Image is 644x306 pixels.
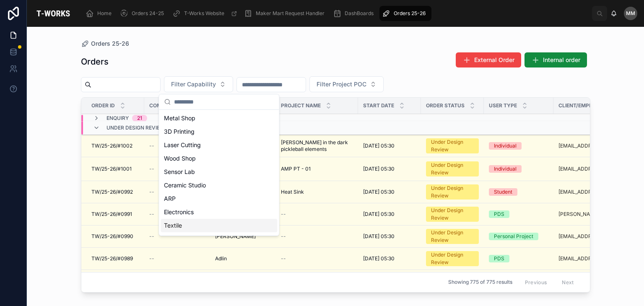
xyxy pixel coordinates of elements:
a: -- [281,211,353,218]
a: Under Design Review [426,207,479,222]
span: Under Design Review [106,124,165,131]
div: Under Design Review [431,138,474,153]
a: [EMAIL_ADDRESS][DOMAIN_NAME] [558,255,632,262]
a: [EMAIL_ADDRESS][DOMAIN_NAME] [558,189,632,195]
div: 21 [137,115,142,122]
button: Select Button [309,76,384,92]
span: Filter Project POC [317,80,366,88]
a: -- [149,166,205,172]
span: Orders 25-26 [394,10,426,17]
span: Adlin [215,255,227,262]
a: TW/25-26/#0990 [91,233,139,240]
span: Heat Sink [281,189,304,195]
div: 3D Printing [161,125,277,138]
h1: Orders [81,56,109,67]
a: PDS [489,255,548,262]
span: -- [149,255,154,262]
a: Adlin [215,255,271,262]
span: [PERSON_NAME] in the dark pickleball elements [281,139,353,153]
a: [EMAIL_ADDRESS][DOMAIN_NAME] [558,166,632,172]
div: Under Design Review [431,229,474,244]
span: Filter Capability [171,80,216,88]
span: -- [281,211,286,218]
span: Enquiry [106,115,129,122]
a: -- [149,143,205,149]
span: Project Name [281,102,321,109]
span: Orders 25-26 [91,39,129,48]
div: Under Design Review [431,184,474,200]
a: Under Design Review [426,184,479,200]
a: T-Works Website [170,6,241,21]
span: T-Works Website [184,10,224,17]
a: TW/25-26/#1002 [91,143,139,149]
span: DashBoards [345,10,374,17]
span: User Type [489,102,517,109]
div: Personal Project [494,233,533,240]
a: -- [149,233,205,240]
a: PDS [489,210,548,218]
span: Order ID [91,102,115,109]
a: TW/25-26/#1001 [91,166,139,172]
a: [DATE] 05:30 [363,211,416,218]
span: TW/25-26/#1002 [91,143,132,149]
div: Ceramic Studio [161,179,277,192]
span: -- [149,211,154,218]
span: TW/25-26/#0992 [91,189,133,195]
a: Orders 25-26 [379,6,431,21]
a: [EMAIL_ADDRESS][DOMAIN_NAME] [558,143,632,149]
button: Select Button [164,76,233,92]
span: Maker Mart Request Handler [256,10,325,17]
a: -- [149,211,205,218]
a: [PERSON_NAME] [215,233,271,240]
span: Order Status [426,102,465,109]
span: -- [281,255,286,262]
span: TW/25-26/#1001 [91,166,132,172]
span: Company Name [149,102,192,109]
span: TW/25-26/#0991 [91,211,132,218]
a: Student [489,188,548,196]
span: TW/25-26/#0990 [91,233,133,240]
span: [DATE] 05:30 [363,143,395,149]
a: TW/25-26/#0989 [91,255,139,262]
span: Internal order [543,56,580,64]
a: Heat Sink [281,189,353,195]
span: AMP PT - 01 [281,166,311,172]
a: TW/25-26/#0991 [91,211,139,218]
div: ARP [161,192,277,205]
span: -- [149,166,154,172]
a: [DATE] 05:30 [363,233,416,240]
a: Under Design Review [426,251,479,266]
div: Student [494,188,512,196]
div: PDS [494,255,504,262]
button: Internal order [525,52,587,67]
a: DashBoards [330,6,379,21]
span: [DATE] 05:30 [363,255,395,262]
a: -- [149,255,205,262]
span: External Order [474,56,514,64]
div: Wood Shop [161,152,277,165]
span: [DATE] 05:30 [363,166,395,172]
span: Home [97,10,112,17]
a: AMP PT - 01 [281,166,353,172]
span: -- [149,143,154,149]
a: Under Design Review [426,229,479,244]
a: [DATE] 05:30 [363,255,416,262]
a: Under Design Review [426,161,479,176]
div: Under Design Review [431,161,474,176]
img: App logo [34,7,73,20]
div: PDS [494,210,504,218]
button: External Order [456,52,521,67]
div: Metal Shop [161,112,277,125]
a: Individual [489,142,548,150]
a: -- [281,233,353,240]
a: TW/25-26/#0992 [91,189,139,195]
span: [DATE] 05:30 [363,189,395,195]
span: MM [626,10,635,17]
a: Orders 25-26 [81,39,129,48]
div: Laser Cutting [161,138,277,152]
span: Start Date [363,102,394,109]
